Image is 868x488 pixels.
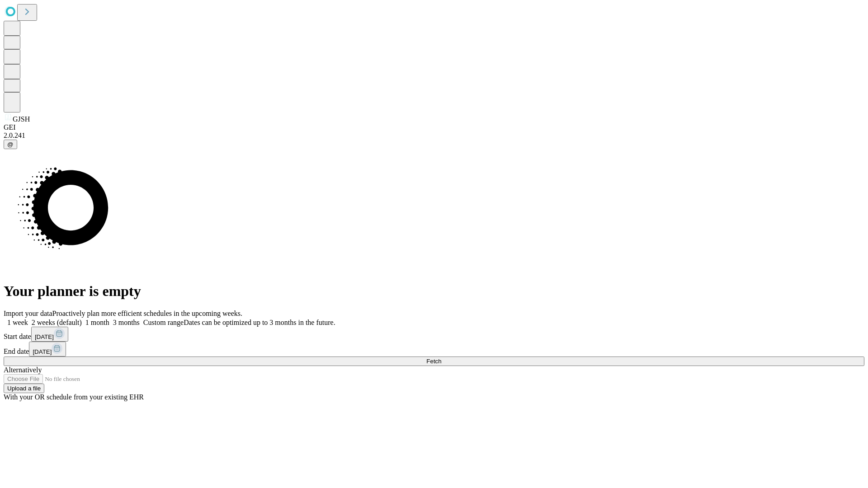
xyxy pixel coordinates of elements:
span: GJSH [13,115,30,123]
span: 1 month [85,319,109,326]
span: Fetch [426,358,441,365]
span: 2 weeks (default) [32,319,82,326]
span: Alternatively [4,366,42,374]
div: 2.0.241 [4,131,864,140]
span: Proactively plan more efficient schedules in the upcoming weeks. [52,310,242,317]
span: Custom range [143,319,184,326]
span: Import your data [4,310,52,317]
span: Dates can be optimized up to 3 months in the future. [184,319,335,326]
span: 3 months [113,319,140,326]
button: Upload a file [4,384,44,393]
span: 1 week [7,319,28,326]
div: End date [4,342,864,357]
span: With your OR schedule from your existing EHR [4,393,144,401]
div: Start date [4,327,864,342]
button: [DATE] [31,327,68,342]
span: [DATE] [35,333,54,340]
span: @ [7,141,14,148]
button: @ [4,140,17,149]
span: [DATE] [33,348,52,355]
h1: Your planner is empty [4,283,864,300]
button: [DATE] [29,342,66,357]
div: GEI [4,123,864,131]
button: Fetch [4,357,864,366]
